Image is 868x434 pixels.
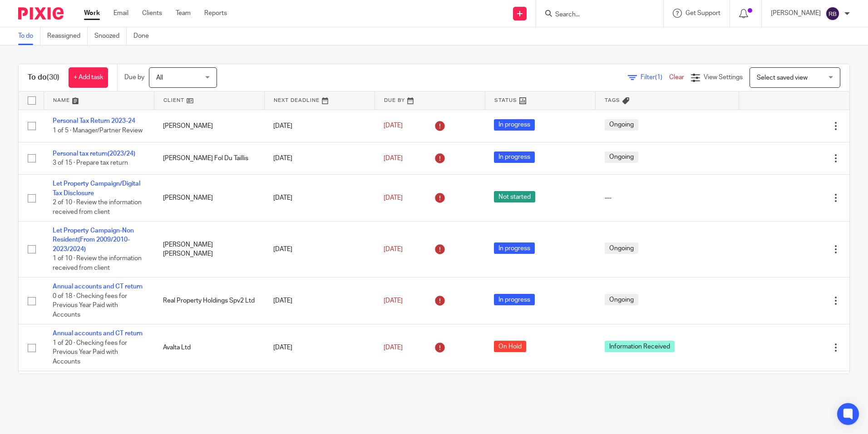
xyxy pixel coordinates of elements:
span: (1) [655,74,662,81]
div: --- [605,193,730,202]
a: Clients [142,9,162,18]
td: [PERSON_NAME] Fol Du Taillis [154,142,264,174]
span: Ongoing [605,151,638,163]
span: Ongoing [605,294,638,305]
td: [DATE] [264,175,375,222]
td: [PERSON_NAME] [PERSON_NAME] [154,222,264,278]
a: Personal Tax Return 2023-24 [53,118,135,124]
td: [DATE] [264,222,375,278]
a: Snoozed [94,27,127,45]
td: [PERSON_NAME] [154,175,264,222]
span: In progress [494,242,535,254]
span: Select saved view [757,75,808,81]
img: Pixie [18,7,64,20]
a: Let Property Campaign-Non Resident(From 2009/2010-2023/2024) [53,227,134,252]
td: [DATE] [264,142,375,174]
td: [DATE] [264,324,375,371]
span: (30) [47,74,59,81]
a: Email [113,9,128,18]
span: On Hold [494,341,526,352]
a: Clear [669,74,684,81]
a: Reassigned [47,27,88,45]
p: Due by [124,73,144,82]
span: 1 of 20 · Checking fees for Previous Year Paid with Accounts [53,340,127,365]
p: [PERSON_NAME] [771,9,821,18]
span: Get Support [686,10,720,16]
span: 2 of 10 · Review the information received from client [53,199,142,215]
td: Avalta Ltd [154,324,264,371]
img: svg%3E [825,6,840,21]
span: [DATE] [384,298,403,304]
span: 1 of 10 · Review the information received from client [53,255,142,271]
span: [DATE] [384,344,403,351]
span: 0 of 18 · Checking fees for Previous Year Paid with Accounts [53,293,127,318]
span: [DATE] [384,155,403,161]
a: To do [18,27,40,45]
span: Tags [605,98,620,103]
td: [DATE] [264,371,375,409]
a: Annual accounts and CT return [53,330,143,337]
span: 1 of 5 · Manager/Partner Review [53,127,143,134]
input: Search [554,11,636,19]
td: [DATE] [264,278,375,324]
a: Let Property Campaign/Digital Tax Disclosure [53,181,140,196]
span: 3 of 15 · Prepare tax return [53,160,128,166]
a: Team [176,9,191,18]
td: Ukestates & Properties Limited [154,371,264,409]
span: In progress [494,119,535,131]
span: All [156,75,163,81]
span: Information Received [605,341,675,352]
span: Filter [641,74,669,81]
span: In progress [494,151,535,163]
span: [DATE] [384,195,403,201]
span: In progress [494,294,535,305]
td: [PERSON_NAME] [154,110,264,142]
span: Ongoing [605,242,638,254]
a: Annual accounts and CT return [53,283,143,290]
span: Ongoing [605,119,638,131]
td: [DATE] [264,110,375,142]
h1: To do [28,73,59,82]
td: Real Property Holdings Spv2 Ltd [154,278,264,324]
span: [DATE] [384,246,403,252]
a: Personal tax return(2023/24) [53,151,135,157]
a: Reports [204,9,227,18]
a: Done [133,27,156,45]
span: View Settings [704,74,743,81]
a: Work [84,9,100,18]
span: Not started [494,191,535,202]
span: [DATE] [384,123,403,129]
a: + Add task [69,67,108,88]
